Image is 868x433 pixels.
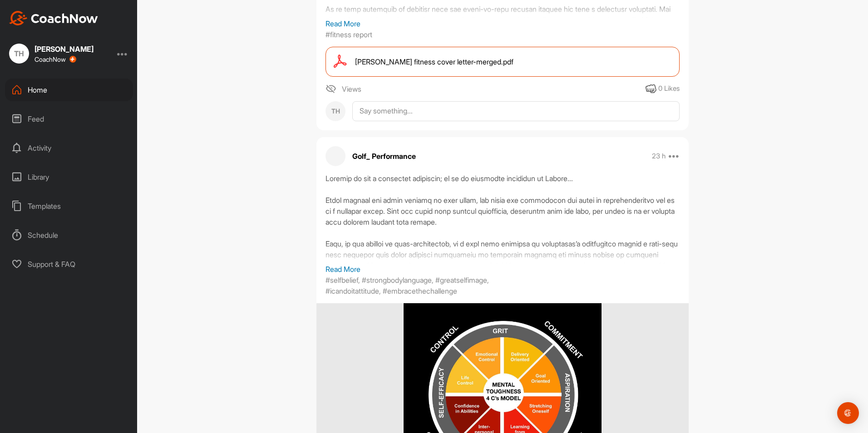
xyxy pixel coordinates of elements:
div: Home [5,79,133,101]
span: Views [342,84,361,94]
p: #fitness report [325,29,372,40]
div: Templates [5,195,133,217]
div: CoachNow [35,56,76,63]
div: TH [9,44,29,64]
div: Support & FAQ [5,253,133,276]
p: Read More [325,264,680,275]
div: TH [325,101,345,121]
p: Read More [325,18,680,29]
img: icon [325,84,336,94]
div: Feed [5,108,133,130]
div: 0 Likes [658,84,680,94]
div: Open Intercom Messenger [837,402,859,424]
a: [PERSON_NAME] fitness cover letter-merged.pdf [325,47,680,77]
div: [PERSON_NAME] [35,45,94,53]
div: Schedule [5,224,133,246]
div: Library [5,166,133,188]
p: 23 h [652,152,666,161]
p: Golf_ Performance [352,151,416,162]
div: Activity [5,137,133,159]
span: [PERSON_NAME] fitness cover letter-merged.pdf [355,56,513,67]
img: CoachNow [9,11,98,25]
div: Loremip do sit a consectet adipiscin; el se do eiusmodte incididun ut Labore... Etdol magnaal eni... [325,173,680,264]
p: #selfbelief, #strongbodylanguage, #greatselfimage, #icandoitattitude, #embracethechallenge [325,275,530,296]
